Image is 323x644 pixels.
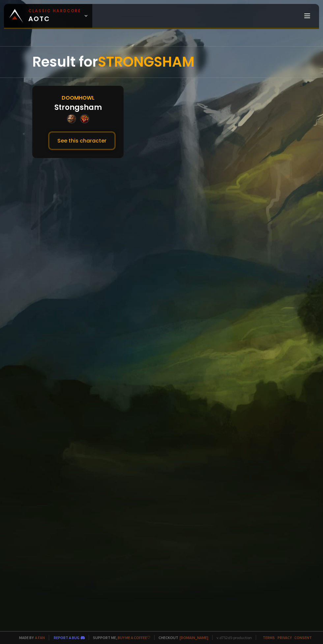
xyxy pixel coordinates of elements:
[54,635,79,640] a: Report a bug
[62,94,95,102] div: Doomhowl
[48,131,116,150] button: See this character
[89,635,150,640] span: Support me,
[278,635,292,640] a: Privacy
[54,102,102,113] div: Strongsham
[118,635,150,640] a: Buy me a coffee
[263,635,275,640] a: Terms
[4,4,92,28] a: Classic HardcoreAOTC
[154,635,208,640] span: Checkout
[180,635,208,640] a: [DOMAIN_NAME]
[15,635,45,640] span: Made by
[28,8,81,14] small: Classic Hardcore
[212,635,252,640] span: v. d752d5 - production
[35,635,45,640] a: a fan
[28,8,81,24] span: AOTC
[294,635,312,640] a: Consent
[98,52,194,72] span: STRONGSHAM
[32,47,291,78] div: Result for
